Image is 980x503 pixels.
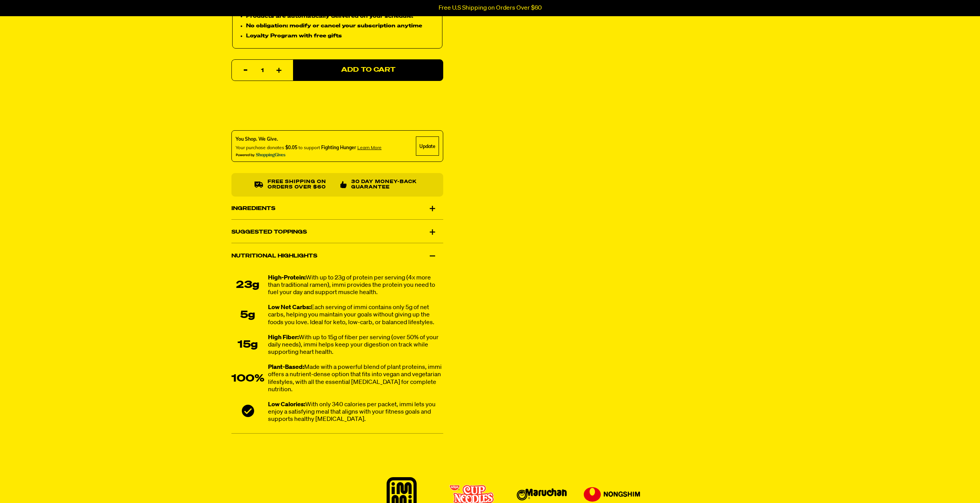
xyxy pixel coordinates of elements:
[4,468,72,499] iframe: Marketing Popup
[268,402,305,408] strong: Low Calories:
[341,67,395,74] span: Add to Cart
[231,245,443,267] div: Nutritional Highlights
[285,145,297,150] span: $0.05
[268,364,443,394] div: Made with a powerful blend of plant proteins, immi offers a nutrient-dense option that fits into ...
[236,60,288,81] input: quantity
[231,310,264,321] div: 5g
[267,179,334,190] p: Free shipping on orders over $60
[298,145,320,150] span: to support
[236,136,382,143] div: You Shop. We Give.
[231,221,443,243] div: Suggested Toppings
[268,334,443,357] div: With up to 15g of fiber per serving (over 50% of your daily needs), immi helps keep your digestio...
[268,275,306,281] strong: High-Protein:
[268,274,443,297] div: With up to 23g of protein per serving (4x more than traditional ramen), immi provides the protein...
[584,487,640,502] img: Nongshim
[231,340,264,351] div: 15g
[236,153,286,158] img: Powered By ShoppingGives
[268,335,299,341] strong: High Fiber:
[321,145,356,150] span: Fighting Hunger
[293,59,443,81] button: Add to Cart
[439,5,542,12] p: Free U.S Shipping on Orders Over $60
[268,304,443,327] div: Each serving of immi contains only 5g of net carbs, helping you maintain your goals without givin...
[517,488,567,501] img: Maruchan
[231,280,264,291] div: 23g
[246,32,436,40] li: Loyalty Program with free gifts
[416,136,439,156] div: Update Cause Button
[351,179,420,190] p: 30 Day Money-Back Guarantee
[231,373,264,385] div: 100%
[268,365,304,371] strong: Plant-Based:
[268,305,311,311] strong: Low Net Carbs:
[268,401,443,424] div: With only 340 calories per packet, immi lets you enjoy a satisfying meal that aligns with your fi...
[246,22,436,30] li: No obligation: modify or cancel your subscription anytime
[357,145,382,150] span: Learn more about donating
[236,145,284,150] span: Your purchase donates
[231,198,443,219] div: Ingredients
